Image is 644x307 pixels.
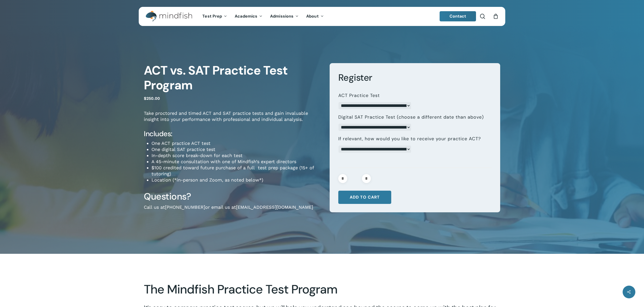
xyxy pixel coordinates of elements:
label: ACT Practice Test [338,93,380,99]
a: Academics [231,14,266,19]
span: Contact [450,13,466,19]
li: One digital SAT practice test [151,146,322,152]
bdi: 250.00 [144,96,160,101]
a: Cart [493,13,498,19]
h4: Includes: [144,129,322,138]
h3: Questions? [144,191,322,202]
label: If relevant, how would you like to receive your practice ACT? [338,136,481,142]
p: Take proctored and timed ACT and SAT practice tests and gain invaluable insight into your perform... [144,110,322,129]
li: In-depth score break-down for each test [151,152,322,159]
button: Add to cart [338,191,391,204]
span: About [306,13,319,19]
li: One ACT practice ACT test [151,140,322,146]
a: [EMAIL_ADDRESS][DOMAIN_NAME] [236,204,313,210]
span: Test Prep [202,13,222,19]
h3: Register [338,72,492,83]
span: Admissions [270,13,293,19]
a: Test Prep [199,14,231,19]
p: Call us at or email us at [144,204,322,217]
h2: The Mindfish Practice Test Program [144,282,500,297]
span: Academics [235,13,257,19]
nav: Main Menu [199,7,327,26]
span: $ [144,96,146,101]
a: Contact [440,11,476,21]
a: Admissions [266,14,302,19]
li: $100 credited toward future purchase of a full test prep package (15+ of tutoring) [151,165,322,177]
h1: ACT vs. SAT Practice Test Program [144,63,322,93]
input: Product quantity [349,174,360,183]
header: Main Menu [139,7,505,26]
a: [PHONE_NUMBER] [165,204,205,210]
a: About [302,14,328,19]
li: A 45-minute consultation with one of Mindfish’s expert directors [151,159,322,165]
li: Location (*in-person and Zoom, as noted below*) [151,177,322,183]
label: Digital SAT Practice Test (choose a different date than above) [338,114,484,120]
